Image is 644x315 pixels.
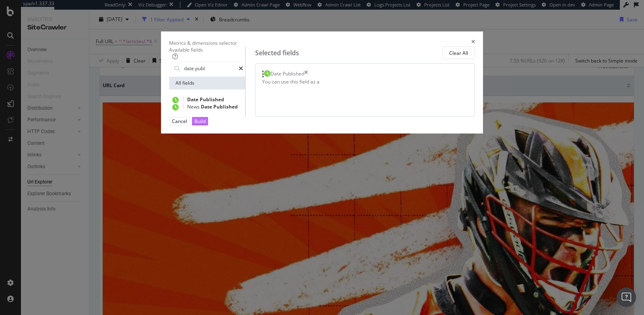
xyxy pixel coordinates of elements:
[213,103,238,110] span: Published
[200,96,224,103] span: Published
[192,117,208,125] button: Build
[270,70,304,78] div: Date Published
[262,70,468,78] div: Date Publishedtimes
[304,70,308,78] div: times
[442,46,475,59] button: Clear All
[255,48,299,58] div: Selected fields
[172,118,187,125] div: Cancel
[169,46,245,53] div: Available fields
[187,96,200,103] span: Date
[262,78,468,85] div: You can use this field as a
[169,117,190,125] button: Cancel
[201,103,213,110] span: Date
[187,103,201,110] span: News
[161,31,483,134] div: modal
[169,40,237,46] div: Metrics & dimensions selector
[449,50,468,56] div: Clear All
[617,288,636,307] div: Open Intercom Messenger
[194,118,206,125] div: Build
[169,77,245,90] div: All fields
[471,40,475,46] div: times
[183,63,239,75] input: Search by field name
